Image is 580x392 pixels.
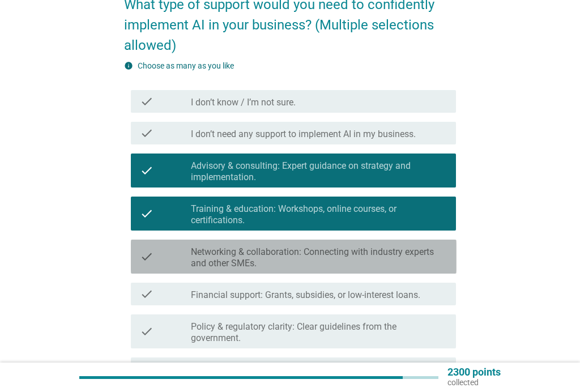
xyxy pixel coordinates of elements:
[140,95,153,108] i: check
[140,287,153,301] i: check
[140,158,153,183] i: check
[447,367,501,377] p: 2300 points
[124,61,133,70] i: info
[191,97,296,108] label: I don’t know / I’m not sure.
[140,126,153,140] i: check
[191,129,416,140] label: I don’t need any support to implement AI in my business.
[191,160,447,183] label: Advisory & consulting: Expert guidance on strategy and implementation.
[191,321,447,344] label: Policy & regulatory clarity: Clear guidelines from the government.
[191,289,420,301] label: Financial support: Grants, subsidies, or low-interest loans.
[191,246,447,269] label: Networking & collaboration: Connecting with industry experts and other SMEs.
[140,319,153,344] i: check
[140,362,153,387] i: check
[140,201,153,226] i: check
[140,244,153,269] i: check
[138,61,234,70] label: Choose as many as you like
[447,377,501,387] p: collected
[191,203,447,226] label: Training & education: Workshops, online courses, or certifications.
